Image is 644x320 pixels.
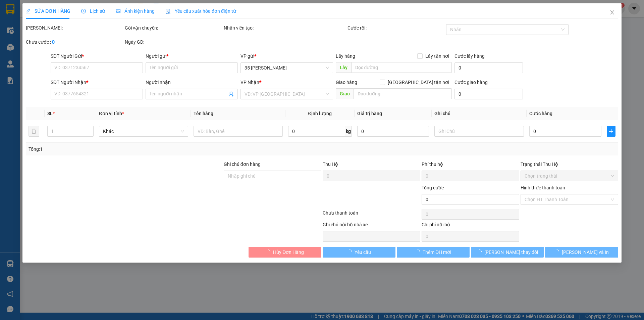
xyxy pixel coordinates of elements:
span: Cước hàng [529,111,552,116]
input: Ghi Chú [435,126,524,137]
span: Định lượng [308,111,332,116]
span: Tổng cước [422,185,444,190]
div: [PERSON_NAME]: [26,24,123,32]
span: Giao hàng [336,80,357,85]
div: Người gửi [146,52,238,60]
input: Cước giao hàng [454,89,523,99]
button: Yêu cầu [323,247,395,258]
input: Ghi chú đơn hàng [224,171,321,181]
div: Ghi chú nội bộ nhà xe [323,221,420,231]
div: Chưa cước : [26,38,123,46]
span: loading [266,249,273,254]
label: Cước lấy hàng [454,53,485,59]
div: VP gửi [241,52,333,60]
span: Chọn trạng thái [525,171,614,181]
label: Cước giao hàng [454,80,488,85]
button: [PERSON_NAME] và In [545,247,618,258]
span: loading [554,249,562,254]
span: kg [345,126,352,137]
span: Giá trị hàng [357,111,382,116]
div: Cước rồi : [347,24,445,32]
span: user-add [229,91,234,97]
span: [GEOGRAPHIC_DATA] tận nơi [385,79,452,86]
span: Ảnh kiện hàng [116,8,155,14]
span: VP Nhận [241,80,260,85]
button: delete [29,126,39,137]
div: Trạng thái Thu Hộ [521,161,618,168]
input: Dọc đường [351,62,452,73]
div: SĐT Người Gửi [51,52,143,60]
div: Ngày GD: [125,38,222,46]
span: Yêu cầu xuất hóa đơn điện tử [165,8,236,14]
span: loading [347,249,355,254]
label: Hình thức thanh toán [521,185,565,190]
span: 35 Trần Phú [245,63,329,73]
span: loading [415,249,423,254]
span: close [609,10,615,15]
span: Đơn vị tính [99,111,124,116]
label: Ghi chú đơn hàng [224,162,261,167]
span: Yêu cầu [355,248,371,256]
button: plus [607,126,615,137]
span: Lấy tận nơi [423,52,452,60]
img: icon [165,9,171,14]
span: Thêm ĐH mới [423,248,451,256]
span: picture [116,9,120,13]
button: Close [603,3,622,22]
button: Thêm ĐH mới [397,247,470,258]
div: Chi phí nội bộ [422,221,519,231]
span: Lấy hàng [336,53,355,59]
input: Cước lấy hàng [454,62,523,73]
span: [PERSON_NAME] và In [562,248,609,256]
div: Tổng: 1 [29,145,249,153]
b: 0 [52,39,55,45]
span: Lịch sử [81,8,105,14]
button: Hủy Đơn Hàng [249,247,321,258]
input: VD: Bàn, Ghế [194,126,283,137]
span: Thu Hộ [323,162,338,167]
div: Người nhận [146,79,238,86]
span: Giao [336,88,354,99]
div: Gói vận chuyển: [125,24,222,32]
span: Lấy [336,62,351,73]
span: [PERSON_NAME] thay đổi [484,248,538,256]
th: Ghi chú [432,107,527,120]
span: edit [26,9,31,13]
span: clock-circle [81,9,86,13]
span: SỬA ĐƠN HÀNG [26,8,70,14]
div: SĐT Người Nhận [51,79,143,86]
button: [PERSON_NAME] thay đổi [471,247,544,258]
span: Hủy Đơn Hàng [273,248,304,256]
div: Nhân viên tạo: [224,24,346,32]
span: plus [607,129,615,134]
input: Dọc đường [354,88,452,99]
div: Chưa thanh toán [322,209,421,221]
div: Phí thu hộ [422,161,519,171]
span: Khác [103,126,184,136]
span: Tên hàng [194,111,213,116]
span: SL [47,111,53,116]
span: loading [477,249,484,254]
